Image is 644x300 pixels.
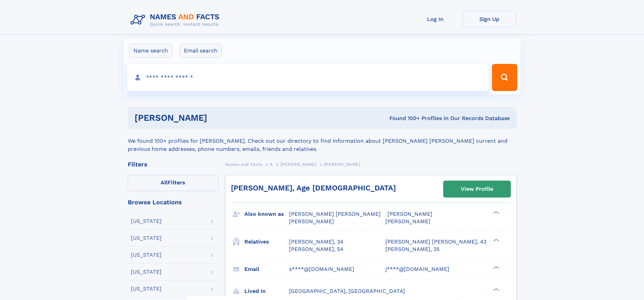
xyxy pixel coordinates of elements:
span: [PERSON_NAME] [324,162,360,167]
a: Names and Facts [225,160,262,168]
a: [PERSON_NAME], 34 [289,238,343,246]
div: [US_STATE] [131,286,162,292]
div: We found 100+ profiles for [PERSON_NAME]. Check out our directory to find information about [PERS... [128,129,517,153]
div: ❯ [492,265,500,270]
a: Sign Up [462,11,517,27]
span: [PERSON_NAME] [387,211,432,217]
div: View Profile [461,181,493,197]
a: [PERSON_NAME], 54 [289,246,343,253]
span: [PERSON_NAME] [289,218,334,225]
label: Email search [180,44,222,58]
a: View Profile [444,181,510,197]
div: [US_STATE] [131,218,162,224]
a: [PERSON_NAME] [280,160,316,168]
span: [PERSON_NAME] [280,162,316,167]
span: [PERSON_NAME] [PERSON_NAME] [289,211,381,217]
h1: [PERSON_NAME] [135,114,299,122]
a: Log In [408,11,462,27]
a: [PERSON_NAME], 25 [385,246,439,253]
div: [US_STATE] [131,269,162,275]
h3: Relatives [244,236,289,248]
div: ❯ [492,287,500,292]
div: Browse Locations [128,199,218,205]
label: Name search [129,44,172,58]
h3: Email [244,263,289,275]
span: [PERSON_NAME] [385,218,430,225]
div: ❯ [492,210,500,215]
label: Filters [128,175,218,191]
div: Found 100+ Profiles In Our Records Database [298,115,510,122]
a: A [270,160,273,168]
div: ❯ [492,238,500,242]
input: search input [127,64,489,91]
div: Filters [128,161,218,167]
h3: Also known as [244,208,289,220]
button: Search Button [492,64,517,91]
span: All [161,179,168,186]
div: [US_STATE] [131,252,162,258]
img: Logo Names and Facts [128,11,225,29]
h3: Lived in [244,285,289,297]
a: [PERSON_NAME], Age [DEMOGRAPHIC_DATA] [231,184,396,192]
div: [US_STATE] [131,235,162,241]
span: [GEOGRAPHIC_DATA], [GEOGRAPHIC_DATA] [289,288,405,294]
span: A [270,162,273,167]
a: [PERSON_NAME] [PERSON_NAME], 43 [385,238,486,246]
